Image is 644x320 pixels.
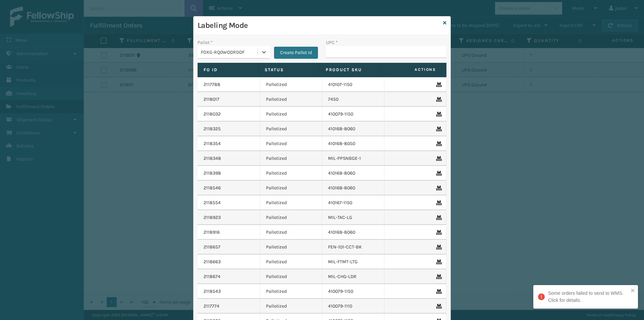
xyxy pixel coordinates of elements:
[204,140,221,147] a: 2118354
[436,112,440,117] i: Remove From Pallet
[322,225,384,240] td: 410168-8060
[436,156,440,161] i: Remove From Pallet
[631,288,635,294] button: close
[322,284,384,299] td: 410079-1150
[204,229,220,236] a: 2118916
[436,304,440,309] i: Remove From Pallet
[383,64,440,75] span: Actions
[204,96,219,103] a: 2118017
[322,195,384,210] td: 410167-1150
[326,39,338,46] label: UPC
[436,200,440,205] i: Remove From Pallet
[260,195,322,210] td: Palletized
[201,49,258,56] div: FDXG-RQ0WODRDDF
[322,269,384,284] td: MIL-CHG-LDR
[198,20,440,31] h3: Labeling Mode
[204,288,221,295] a: 2118543
[274,47,318,59] button: Create Pallet Id
[260,77,322,92] td: Palletized
[436,127,440,131] i: Remove From Pallet
[322,107,384,122] td: 410079-1150
[322,92,384,107] td: 7450
[265,67,313,73] label: Status
[260,210,322,225] td: Palletized
[204,111,221,118] a: 2118032
[204,170,221,177] a: 2118398
[322,122,384,136] td: 410168-8060
[260,122,322,136] td: Palletized
[322,210,384,225] td: MIL-TAC-LG
[322,181,384,195] td: 410168-8060
[204,259,221,265] a: 2118663
[204,244,220,250] a: 2118657
[322,136,384,151] td: 410168-8050
[548,290,629,304] div: Some orders failed to send to WMS. Click for details.
[436,186,440,190] i: Remove From Pallet
[322,151,384,166] td: MIL-PPSNBGE-1
[322,255,384,269] td: MIL-FTMT-LTG
[260,225,322,240] td: Palletized
[204,273,220,280] a: 2118674
[322,299,384,314] td: 410079-1110
[436,171,440,176] i: Remove From Pallet
[322,166,384,181] td: 410168-8060
[260,284,322,299] td: Palletized
[260,151,322,166] td: Palletized
[260,255,322,269] td: Palletized
[436,97,440,102] i: Remove From Pallet
[436,289,440,294] i: Remove From Pallet
[260,92,322,107] td: Palletized
[260,166,322,181] td: Palletized
[204,67,252,73] label: Fo Id
[260,136,322,151] td: Palletized
[436,260,440,264] i: Remove From Pallet
[322,240,384,255] td: FEN-101-CCT-BK
[260,299,322,314] td: Palletized
[436,215,440,220] i: Remove From Pallet
[436,230,440,235] i: Remove From Pallet
[436,82,440,87] i: Remove From Pallet
[260,240,322,255] td: Palletized
[260,269,322,284] td: Palletized
[204,303,219,310] a: 2117774
[204,81,220,88] a: 2117788
[198,39,213,46] label: Pallet
[260,181,322,195] td: Palletized
[204,155,221,162] a: 2118348
[436,141,440,146] i: Remove From Pallet
[204,214,221,221] a: 2118923
[436,274,440,279] i: Remove From Pallet
[260,107,322,122] td: Palletized
[322,77,384,92] td: 410107-1150
[326,67,374,73] label: Product SKU
[204,126,221,132] a: 2118325
[204,185,221,191] a: 2118546
[204,199,221,206] a: 2118554
[436,245,440,249] i: Remove From Pallet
